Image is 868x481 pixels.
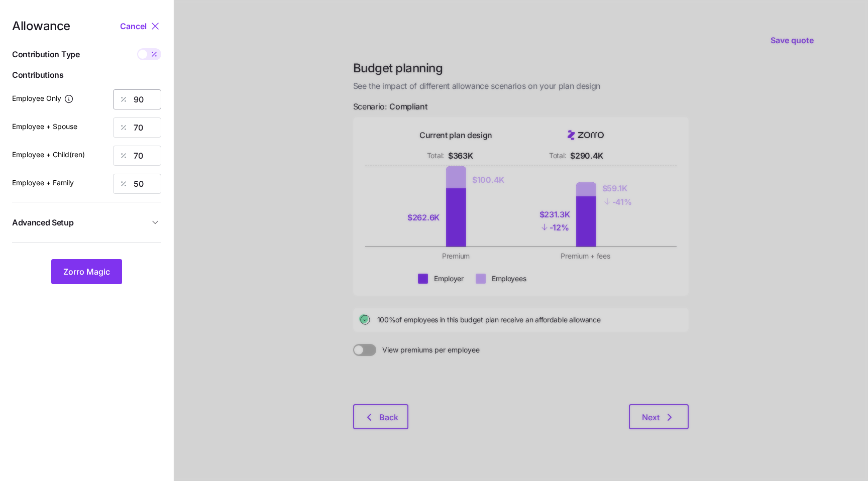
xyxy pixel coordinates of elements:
span: Allowance [12,20,70,32]
label: Employee + Child(ren) [12,149,85,160]
span: Cancel [120,20,147,32]
span: Contribution Type [12,48,80,61]
span: Zorro Magic [63,266,110,278]
span: Contributions [12,69,161,81]
span: Advanced Setup [12,216,74,229]
button: Advanced Setup [12,210,161,235]
label: Employee + Family [12,177,74,188]
button: Cancel [120,20,149,32]
button: Zorro Magic [51,259,122,284]
label: Employee Only [12,93,74,104]
label: Employee + Spouse [12,121,77,132]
